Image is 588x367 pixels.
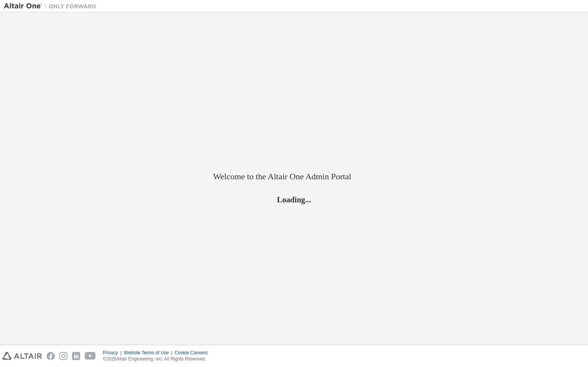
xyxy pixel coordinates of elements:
p: © 2025 Altair Engineering, Inc. All Rights Reserved. [103,356,212,362]
div: Website Terms of Use [124,350,175,356]
h2: Loading... [213,195,375,205]
img: altair_logo.svg [2,352,42,360]
img: Altair One [4,2,100,10]
div: Privacy [103,350,124,356]
img: instagram.svg [59,352,67,360]
img: facebook.svg [47,352,55,360]
img: youtube.svg [85,352,96,360]
img: linkedin.svg [72,352,80,360]
div: Cookie Consent [175,350,212,356]
h2: Welcome to the Altair One Admin Portal [213,171,375,182]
